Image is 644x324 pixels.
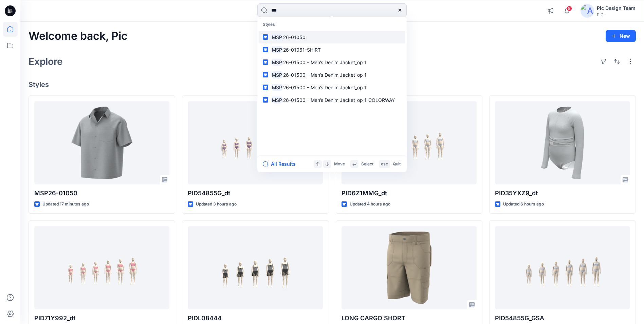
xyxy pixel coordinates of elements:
span: 8 [567,6,572,11]
button: All Results [263,160,300,168]
span: 26-01050 [283,34,306,40]
span: 26-01500 – Men’s Denim Jacket_op 1 [283,72,367,78]
a: MSP26-01500 – Men’s Denim Jacket_op 1 [259,69,405,81]
p: Select [361,161,373,168]
span: 26-01500 – Men’s Denim Jacket_op 1 [283,59,367,65]
p: PID54855G_dt [188,188,323,198]
p: PID35YXZ9_dt [495,188,630,198]
h2: Welcome back, Pic [29,30,128,42]
p: Quit [393,161,401,168]
p: LONG CARGO SHORT [342,313,477,323]
a: MSP26-01500 – Men’s Denim Jacket_op 1 [259,56,405,69]
mark: MSP [271,58,283,66]
mark: MSP [271,33,283,41]
a: MSP26-01050 [34,101,169,184]
p: PID54855G_GSA [495,313,630,323]
a: LONG CARGO SHORT [342,226,477,309]
a: MSP26-01500 – Men’s Denim Jacket_op 1 [259,81,405,94]
span: 26-01051-SHIRT [283,47,321,53]
a: PID35YXZ9_dt [495,101,630,184]
mark: MSP [271,71,283,79]
div: PIC [597,12,636,17]
mark: MSP [271,84,283,91]
mark: MSP [271,46,283,54]
mark: MSP [271,96,283,104]
p: PID6Z1MMG_dt [342,188,477,198]
p: esc [381,161,388,168]
p: Updated 6 hours ago [503,201,544,208]
button: New [606,30,636,42]
div: Pic Design Team [597,4,636,12]
p: MSP26-01050 [34,188,169,198]
span: 26-01500 – Men’s Denim Jacket_op 1_COLORWAY [283,97,395,103]
p: PID71Y992_dt [34,313,169,323]
h2: Explore [29,56,63,67]
p: Styles [259,18,405,31]
p: PIDL08444 [188,313,323,323]
a: PID54855G_GSA [495,226,630,309]
img: avatar [581,4,594,18]
a: PID6Z1MMG_dt [342,101,477,184]
p: Updated 4 hours ago [350,201,390,208]
a: PID71Y992_dt [34,226,169,309]
a: MSP26-01050 [259,31,405,43]
a: PIDL08444 [188,226,323,309]
a: MSP26-01500 – Men’s Denim Jacket_op 1_COLORWAY [259,94,405,106]
h4: Styles [29,80,636,89]
p: Move [334,161,345,168]
a: PID54855G_dt [188,101,323,184]
p: Updated 17 minutes ago [42,201,89,208]
a: MSP26-01051-SHIRT [259,43,405,56]
span: 26-01500 – Men’s Denim Jacket_op 1 [283,85,367,90]
p: Updated 3 hours ago [196,201,237,208]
